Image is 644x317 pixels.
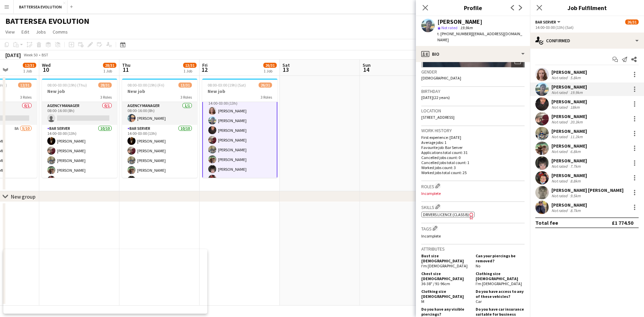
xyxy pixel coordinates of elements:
[261,95,272,100] span: 3 Roles
[21,29,29,35] span: Edit
[569,164,582,169] div: 7.7km
[421,233,525,239] p: Incomplete
[421,182,525,190] h3: Roles
[551,113,587,119] div: [PERSON_NAME]
[421,203,525,210] h3: Skills
[569,134,584,139] div: 11.2km
[530,33,644,49] div: Confirmed
[476,289,525,299] h5: Do you have access to any of these vehicles?
[551,193,569,198] div: Not rated
[20,95,32,100] span: 3 Roles
[551,187,624,193] div: [PERSON_NAME] [PERSON_NAME]
[421,95,450,100] span: [DATE] (22 years)
[437,19,482,25] div: [PERSON_NAME]
[421,253,470,263] h5: Bust size [DEMOGRAPHIC_DATA]
[535,19,561,24] button: Bar Server
[476,253,525,263] h5: Can your piercings be removed?
[551,75,569,80] div: Not rated
[41,66,51,73] span: 10
[569,90,584,95] div: 19.9km
[363,62,371,68] span: Sun
[551,99,587,105] div: [PERSON_NAME]
[36,29,46,35] span: Jobs
[42,62,51,68] span: Wed
[42,52,48,57] div: BST
[551,149,569,154] div: Not rated
[3,249,207,314] iframe: Popup CTA
[263,63,277,68] span: 26/31
[122,88,197,94] h3: New job
[551,178,569,183] div: Not rated
[103,68,116,73] div: 1 Job
[100,95,112,100] span: 3 Roles
[551,202,587,208] div: [PERSON_NAME]
[476,263,480,268] span: No
[421,271,470,281] h5: Chest size [DEMOGRAPHIC_DATA]
[421,115,454,120] span: [STREET_ADDRESS]
[421,155,525,160] p: Cancelled jobs count: 0
[259,83,272,88] span: 26/31
[421,191,525,196] p: Incomplete
[122,102,197,125] app-card-role: Agency Manager1/108:00-16:00 (8h)[PERSON_NAME]
[416,3,530,12] h3: Profile
[22,52,39,57] span: Week 50
[421,108,525,114] h3: Location
[53,29,68,35] span: Comms
[202,94,277,208] app-card-role: Bar Server10/1014:00-03:00 (13h)[PERSON_NAME][PERSON_NAME][PERSON_NAME][PERSON_NAME][PERSON_NAME]...
[476,281,522,286] span: I'm [DEMOGRAPHIC_DATA]
[569,119,584,124] div: 20.3km
[421,225,525,232] h3: Tags
[208,83,246,88] span: 08:00-03:00 (19h) (Sat)
[18,83,32,88] span: 12/31
[180,95,192,100] span: 3 Roles
[421,140,525,145] p: Average jobs: 1
[421,299,424,304] span: M
[421,150,525,155] p: Applications total count: 31
[121,66,130,73] span: 11
[569,178,582,183] div: 8.8km
[551,172,587,178] div: [PERSON_NAME]
[569,208,582,213] div: 8.7km
[202,78,277,178] app-job-card: 08:00-03:00 (19h) (Sat)26/31New job3 Roles08:00-16:00 (8h) Bar Server10/1014:00-03:00 (13h)[PERSO...
[551,84,587,90] div: [PERSON_NAME]
[421,170,525,175] p: Worked jobs total count: 25
[421,307,470,317] h5: Do you have any visible piercings?
[103,63,116,68] span: 28/31
[281,66,290,73] span: 13
[50,28,70,36] a: Comms
[362,66,371,73] span: 14
[625,19,639,24] span: 26/31
[535,19,556,24] span: Bar Server
[530,3,644,12] h3: Job Fulfilment
[23,68,36,73] div: 1 Job
[33,28,49,36] a: Jobs
[437,31,472,36] span: t. [PHONE_NUMBER]
[551,119,569,124] div: Not rated
[98,83,112,88] span: 28/31
[421,88,525,94] h3: Birthday
[5,16,89,26] h1: BATTERSEA EVOLUTION
[5,29,15,35] span: View
[569,75,582,80] div: 5.8km
[421,75,461,81] span: [DEMOGRAPHIC_DATA]
[127,83,164,88] span: 08:00-03:00 (19h) (Fri)
[416,46,530,62] div: Bio
[264,68,276,73] div: 1 Job
[421,69,525,75] h3: Gender
[3,28,17,36] a: View
[202,88,277,94] h3: New job
[551,164,569,169] div: Not rated
[535,25,639,30] div: 14:00-03:00 (13h) (Sat)
[535,219,558,226] div: Total fee
[421,145,525,150] p: Favourite job: Bar Server
[437,31,522,42] span: | [EMAIL_ADDRESS][DOMAIN_NAME]
[551,143,587,149] div: [PERSON_NAME]
[201,66,208,73] span: 12
[421,127,525,134] h3: Work history
[19,28,32,36] a: Edit
[569,193,582,198] div: 9.5km
[122,78,197,178] app-job-card: 08:00-03:00 (19h) (Fri)13/31New job3 RolesAgency Manager1/108:00-16:00 (8h)[PERSON_NAME]Bar Serve...
[42,102,117,125] app-card-role: Agency Manager0/108:00-16:00 (8h)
